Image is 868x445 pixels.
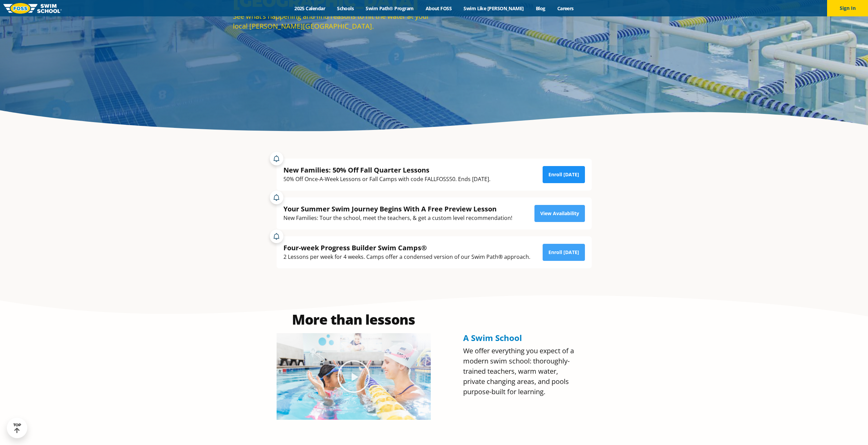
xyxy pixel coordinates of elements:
[360,5,420,12] a: Swim Path® Program
[13,423,21,433] div: TOP
[283,213,512,223] div: New Families: Tour the school, meet the teachers, & get a custom level recommendation!
[458,5,530,12] a: Swim Like [PERSON_NAME]
[530,5,551,12] a: Blog
[283,165,490,175] div: New Families: 50% Off Fall Quarter Lessons
[277,333,431,420] img: Olympian Regan Smith, FOSS
[534,205,585,222] a: View Availability
[551,5,579,12] a: Careers
[283,204,512,213] div: Your Summer Swim Journey Begins With A Free Preview Lesson
[233,11,431,31] div: See what’s happening and find reasons to hit the water at your local [PERSON_NAME][GEOGRAPHIC_DATA].
[3,3,62,14] img: FOSS Swim School Logo
[283,243,530,252] div: Four-week Progress Builder Swim Camps®
[331,5,360,12] a: Schools
[420,5,458,12] a: About FOSS
[463,332,522,343] span: A Swim School
[543,244,585,261] a: Enroll [DATE]
[463,346,574,396] span: We offer everything you expect of a modern swim school: thoroughly-trained teachers, warm water, ...
[543,166,585,183] a: Enroll [DATE]
[277,313,431,326] h2: More than lessons
[289,5,331,12] a: 2025 Calendar
[283,252,530,262] div: 2 Lessons per week for 4 weeks. Camps offer a condensed version of our Swim Path® approach.
[283,175,490,184] div: 50% Off Once-A-Week Lessons or Fall Camps with code FALLFOSS50. Ends [DATE].
[337,359,371,394] div: Play Video about Olympian Regan Smith, FOSS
